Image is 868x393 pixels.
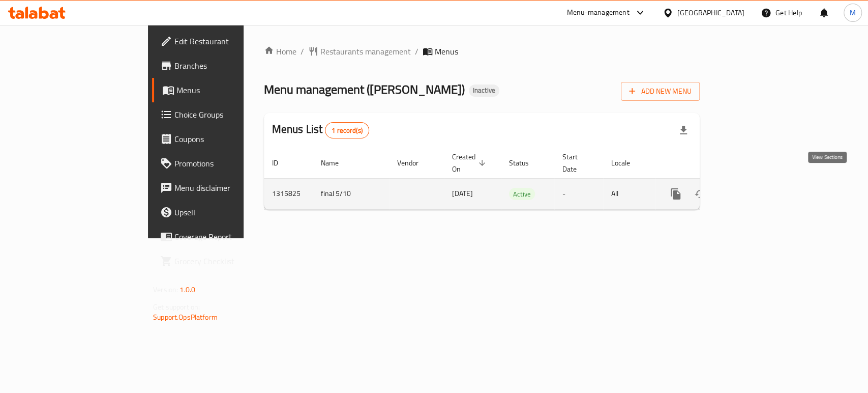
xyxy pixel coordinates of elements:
[671,118,696,143] div: Export file
[152,78,293,102] a: Menus
[554,178,603,209] td: -
[509,157,542,169] span: Status
[308,45,411,58] a: Restaurants management
[152,151,293,176] a: Promotions
[469,86,499,95] span: Inactive
[153,300,200,314] span: Get support on:
[509,188,535,200] div: Active
[153,311,218,324] a: Support.OpsPlatform
[469,85,499,97] div: Inactive
[152,29,293,53] a: Edit Restaurant
[152,224,293,249] a: Coverage Report
[562,151,591,175] span: Start Date
[321,157,352,169] span: Name
[264,78,465,101] span: Menu management ( [PERSON_NAME] )
[301,45,304,58] li: /
[174,60,285,72] span: Branches
[325,122,369,138] div: Total records count
[272,157,291,169] span: ID
[176,84,285,96] span: Menus
[452,187,473,200] span: [DATE]
[664,182,688,206] button: more
[174,182,285,194] span: Menu disclaimer
[313,178,389,209] td: final 5/10
[603,178,655,209] td: All
[320,45,411,58] span: Restaurants management
[621,82,700,101] button: Add New Menu
[325,126,369,135] span: 1 record(s)
[152,200,293,224] a: Upsell
[567,7,630,19] div: Menu-management
[153,283,178,296] span: Version:
[688,182,712,206] button: Change Status
[397,157,432,169] span: Vendor
[174,231,285,243] span: Coverage Report
[677,7,744,18] div: [GEOGRAPHIC_DATA]
[179,283,195,296] span: 1.0.0
[152,249,293,273] a: Grocery Checklist
[152,176,293,200] a: Menu disclaimer
[152,102,293,127] a: Choice Groups
[452,151,489,175] span: Created On
[152,53,293,78] a: Branches
[174,206,285,218] span: Upsell
[655,148,769,179] th: Actions
[435,45,458,58] span: Menus
[629,85,692,98] span: Add New Menu
[174,35,285,47] span: Edit Restaurant
[174,157,285,170] span: Promotions
[174,133,285,145] span: Coupons
[272,122,369,138] h2: Menus List
[174,108,285,121] span: Choice Groups
[264,45,700,58] nav: breadcrumb
[509,188,535,200] span: Active
[152,127,293,151] a: Coupons
[415,45,418,58] li: /
[174,255,285,267] span: Grocery Checklist
[264,148,769,210] table: enhanced table
[611,157,643,169] span: Locale
[850,7,856,18] span: M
